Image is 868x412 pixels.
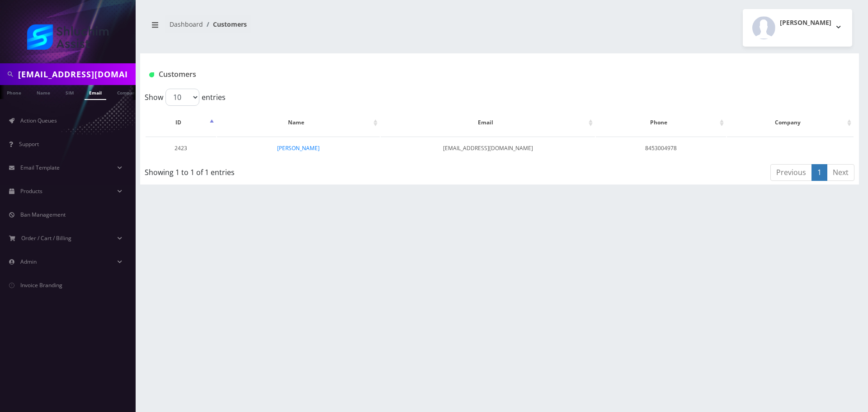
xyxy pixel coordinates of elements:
h1: Customers [149,70,731,79]
a: SIM [61,85,78,99]
a: Dashboard [170,20,203,28]
label: Show entries [145,89,226,106]
td: [EMAIL_ADDRESS][DOMAIN_NAME] [381,137,595,160]
a: Email [85,85,106,100]
li: Customers [203,19,247,29]
span: Action Queues [20,117,57,124]
button: [PERSON_NAME] [743,9,852,47]
input: Search in Company [18,66,133,83]
span: Admin [20,258,37,265]
a: Phone [2,85,26,99]
nav: breadcrumb [147,15,493,41]
span: Email Template [20,164,60,171]
a: Next [827,164,854,181]
td: 2423 [146,137,216,160]
td: 8453004978 [596,137,726,160]
span: Invoice Branding [20,281,62,289]
h2: [PERSON_NAME] [780,19,831,27]
th: Company: activate to sort column ascending [727,109,854,136]
img: Shluchim Assist [27,24,108,50]
th: Phone: activate to sort column ascending [596,109,726,136]
a: [PERSON_NAME] [277,144,320,152]
a: 1 [811,164,827,181]
th: Name: activate to sort column ascending [217,109,380,136]
span: Products [20,187,42,195]
span: Order / Cart / Billing [21,234,71,242]
th: Email: activate to sort column ascending [381,109,595,136]
a: Previous [770,164,812,181]
span: Ban Management [20,211,66,218]
a: Company [113,85,143,99]
span: Support [19,140,39,148]
select: Showentries [165,89,199,106]
div: Showing 1 to 1 of 1 entries [145,163,434,178]
th: ID: activate to sort column descending [146,109,216,136]
a: Name [32,85,55,99]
